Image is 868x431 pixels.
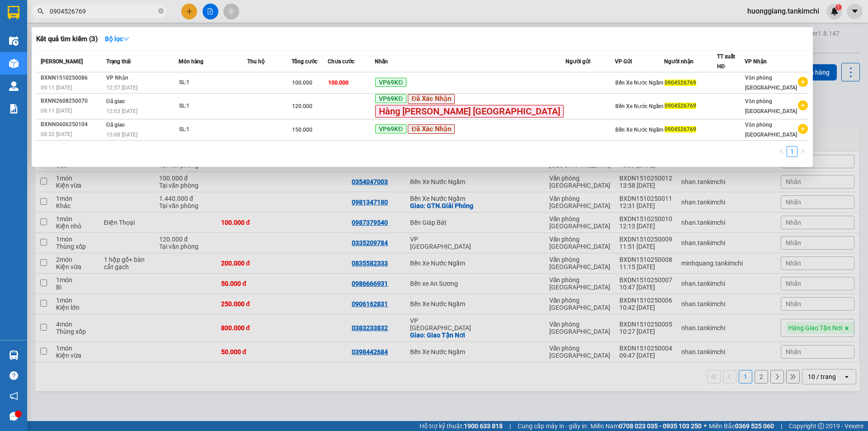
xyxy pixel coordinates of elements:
button: Bộ lọcdown [98,32,137,46]
span: 08:32 [DATE] [41,131,72,137]
li: Previous Page [776,146,787,157]
span: 12:57 [DATE] [106,85,137,91]
span: 09:11 [DATE] [41,85,72,91]
span: Người nhận [664,58,693,65]
span: [PERSON_NAME] [41,58,83,65]
span: plus-circle [798,124,808,134]
span: VP Gửi [615,58,632,65]
span: 150.000 [292,127,312,133]
img: warehouse-icon [9,59,19,68]
span: notification [9,392,18,400]
span: VP Nhận [745,58,767,65]
span: Hàng [PERSON_NAME] [GEOGRAPHIC_DATA] [375,105,564,118]
span: 0904526769 [665,103,696,109]
span: VP69KĐ [375,78,406,87]
span: Bến Xe Nước Ngầm [615,127,663,133]
span: 0904526769 [665,126,696,133]
span: left [778,148,784,154]
h3: Kết quả tìm kiếm ( 3 ) [36,34,98,44]
li: 1 [787,146,797,157]
span: Thu hộ [247,58,264,65]
span: 100.000 [328,80,349,86]
span: Trạng thái [106,58,131,65]
span: Bến Xe Nước Ngầm [615,103,663,109]
span: close-circle [158,7,164,16]
div: BXNN1510250086 [41,73,104,83]
span: Đã giao [106,98,125,104]
img: solution-icon [9,104,19,114]
span: search [38,8,44,14]
span: message [9,412,18,421]
li: Next Page [797,146,808,157]
span: Văn phòng [GEOGRAPHIC_DATA] [745,122,797,138]
span: 100.000 [292,80,312,86]
div: BXNN2608250070 [41,96,104,106]
span: Món hàng [179,58,203,65]
div: SL: 1 [179,78,247,88]
span: Nhãn [375,58,388,65]
button: right [797,146,808,157]
div: SL: 1 [179,125,247,135]
input: Tìm tên, số ĐT hoặc mã đơn [50,6,156,16]
span: 12:03 [DATE] [106,108,137,114]
span: 0904526769 [665,80,696,86]
span: plus-circle [798,77,808,87]
img: warehouse-icon [9,350,19,360]
span: Đã giao [106,122,125,128]
span: 15:08 [DATE] [106,132,137,138]
div: SL: 1 [179,101,247,111]
strong: Bộ lọc [105,35,129,43]
span: right [800,148,806,154]
img: warehouse-icon [9,81,19,91]
a: 1 [787,147,797,156]
span: close-circle [158,8,164,14]
span: VP69KĐ [375,94,406,103]
span: Tổng cước [292,58,317,65]
span: Chưa cước [328,58,354,65]
span: Người gửi [566,58,590,65]
span: TT xuất HĐ [717,53,735,70]
span: Đã Xác Nhận [408,94,455,104]
span: Văn phòng [GEOGRAPHIC_DATA] [745,75,797,91]
span: Bến Xe Nước Ngầm [615,80,663,86]
span: 08:11 [DATE] [41,108,72,114]
span: 120.000 [292,103,312,109]
span: plus-circle [798,100,808,110]
span: question-circle [9,371,18,380]
span: VP Nhận [106,75,128,81]
span: Đã Xác Nhận [408,124,455,134]
span: down [123,36,129,42]
span: Văn phòng [GEOGRAPHIC_DATA] [745,98,797,114]
img: warehouse-icon [9,36,19,46]
button: left [776,146,787,157]
span: VP69KĐ [375,124,406,133]
img: logo-vxr [8,6,19,19]
div: BXNN0606250104 [41,120,104,129]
